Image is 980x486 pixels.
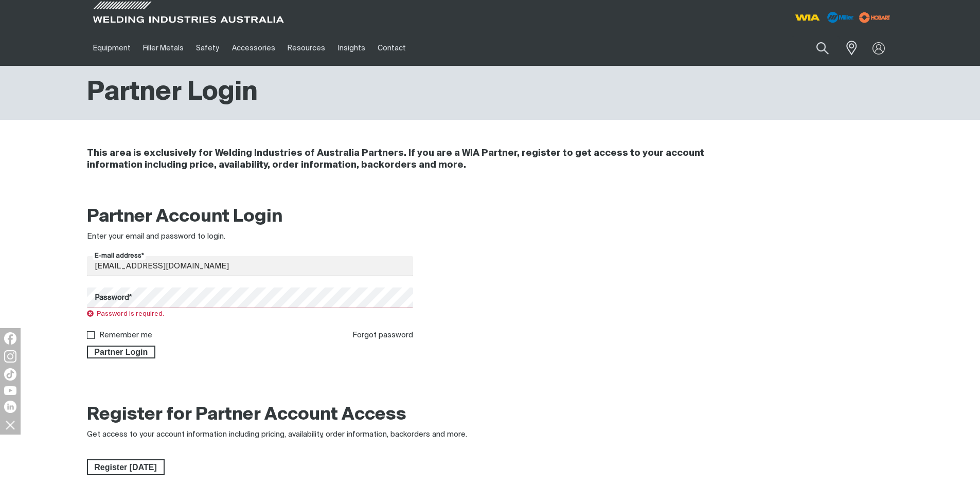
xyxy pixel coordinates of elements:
nav: Main [87,30,692,66]
span: Register [DATE] [88,459,164,476]
a: Safety [190,30,225,66]
a: Register Today [87,459,165,476]
img: YouTube [4,386,16,395]
a: Accessories [226,30,281,66]
a: Insights [331,30,371,66]
div: Enter your email and password to login. [87,231,414,243]
a: Contact [371,30,412,66]
h2: Register for Partner Account Access [87,404,406,426]
button: Search products [805,36,840,60]
h1: Partner Login [87,76,258,110]
label: Remember me [99,331,152,339]
a: Resources [281,30,331,66]
h4: This area is exclusively for Welding Industries of Australia Partners. If you are a WIA Partner, ... [87,148,756,171]
img: LinkedIn [4,401,16,413]
a: Filler Metals [137,30,190,66]
span: Password is required. [87,311,165,317]
img: miller [856,10,894,25]
img: hide socials [2,416,19,434]
span: Get access to your account information including pricing, availability, order information, backor... [87,430,467,438]
img: Instagram [4,350,16,363]
span: Partner Login [88,346,155,359]
img: Facebook [4,332,16,345]
h2: Partner Account Login [87,206,414,228]
img: TikTok [4,368,16,381]
a: Forgot password [352,331,413,339]
button: Partner Login [87,346,156,359]
a: Equipment [87,30,137,66]
input: Product name or item number... [792,36,840,60]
